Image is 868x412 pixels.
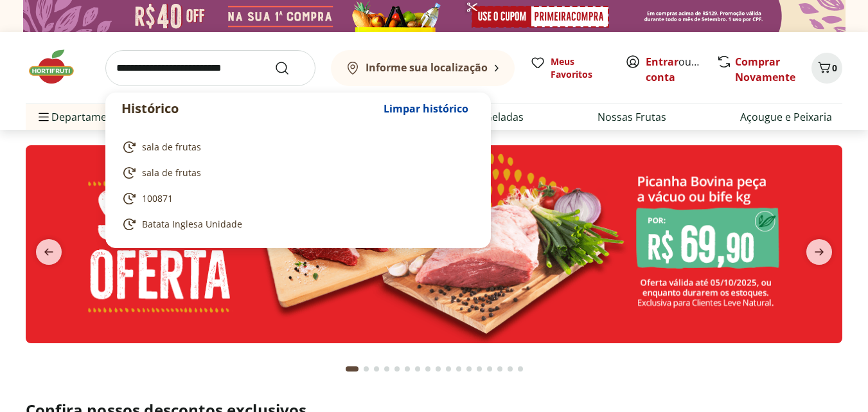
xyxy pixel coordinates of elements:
button: Go to page 14 from fs-carousel [484,354,495,384]
b: Informe sua localização [366,60,488,75]
span: sala de frutas [142,141,201,154]
p: Histórico [121,100,377,118]
button: Go to page 15 from fs-carousel [495,354,505,384]
button: Informe sua localização [331,50,515,86]
button: Submit Search [274,60,305,76]
button: Go to page 4 from fs-carousel [382,354,392,384]
span: 0 [832,62,837,74]
span: Departamentos [36,102,128,132]
button: Go to page 8 from fs-carousel [423,354,433,384]
a: sala de frutas [121,165,470,181]
a: Entrar [646,55,678,69]
button: Go to page 5 from fs-carousel [392,354,402,384]
a: sala de frutas [121,139,470,155]
button: Go to page 16 from fs-carousel [505,354,515,384]
button: Current page from fs-carousel [343,354,361,384]
button: Go to page 11 from fs-carousel [454,354,464,384]
button: Go to page 10 from fs-carousel [443,354,454,384]
button: Go to page 2 from fs-carousel [361,354,371,384]
a: Comprar Novamente [735,55,795,84]
button: Go to page 12 from fs-carousel [464,354,474,384]
span: sala de frutas [142,166,201,179]
a: 100871 [121,191,470,206]
span: Meus Favoritos [551,55,610,81]
span: Limpar histórico [384,103,468,114]
a: Açougue e Peixaria [740,109,832,125]
span: Batata Inglesa Unidade [142,218,242,231]
span: ou [646,54,703,85]
a: Criar conta [646,55,716,84]
button: Go to page 13 from fs-carousel [474,354,484,384]
button: Carrinho [811,53,842,84]
button: Go to page 3 from fs-carousel [371,354,382,384]
a: Batata Inglesa Unidade [121,217,470,232]
a: Meus Favoritos [530,55,610,81]
button: previous [26,239,72,265]
button: next [796,239,842,265]
button: Go to page 17 from fs-carousel [515,354,526,384]
button: Menu [36,102,51,132]
a: Nossas Frutas [598,109,666,125]
input: search [105,50,315,86]
button: Limpar histórico [377,93,475,124]
button: Go to page 6 from fs-carousel [402,354,412,384]
button: Go to page 7 from fs-carousel [412,354,423,384]
img: Hortifruti [26,48,90,86]
span: 100871 [142,192,173,205]
button: Go to page 9 from fs-carousel [433,354,443,384]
